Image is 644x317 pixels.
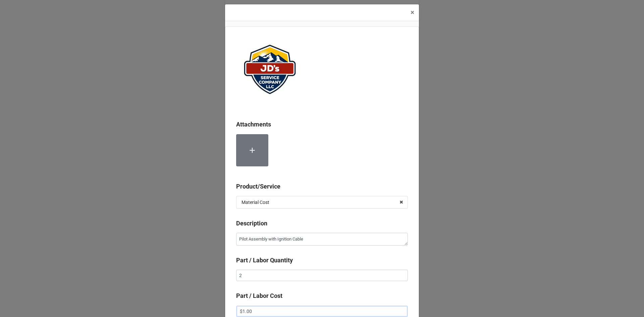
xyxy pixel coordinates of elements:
[236,219,267,228] label: Description
[411,8,414,16] span: ×
[241,200,269,205] div: Material Cost
[236,182,280,191] label: Product/Service
[236,233,408,246] textarea: Pilot Assembly with Ignition Cable
[236,291,282,301] label: Part / Labor Cost
[236,256,293,265] label: Part / Labor Quantity
[236,38,303,101] img: ePqffAuANl%2FJDServiceCoLogo_website.png
[236,120,271,129] label: Attachments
